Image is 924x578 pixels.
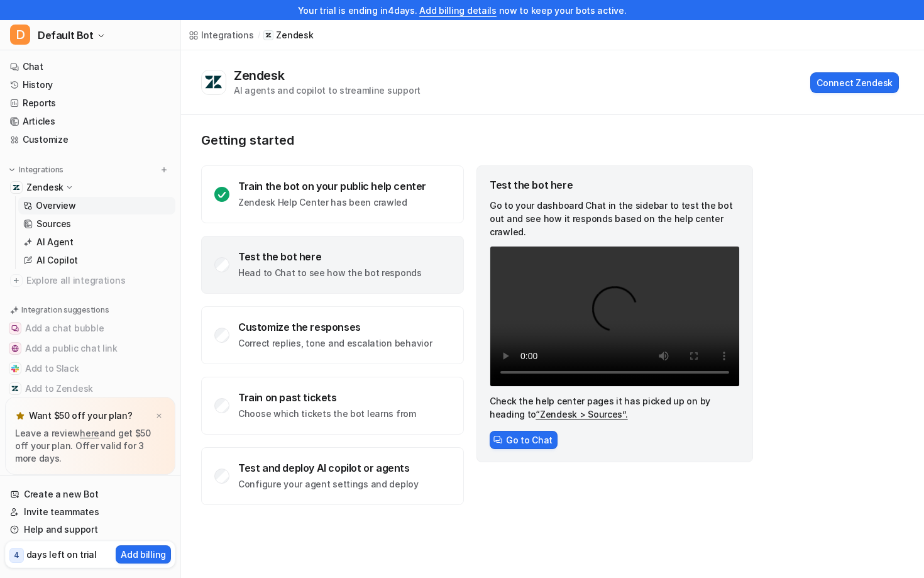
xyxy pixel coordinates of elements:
[11,365,19,372] img: Add to Slack
[238,462,419,474] div: Test and deploy AI copilot or agents
[26,181,63,194] p: Zendesk
[15,427,165,465] p: Leave a review and get $50 off your plan. Offer valid for 3 more days.
[5,521,175,538] a: Help and support
[263,29,313,42] a: Zendesk
[18,252,175,269] a: AI Copilot
[10,25,30,45] span: D
[276,29,313,42] p: Zendesk
[14,550,19,561] p: 4
[490,246,740,387] video: Your browser does not support the video tag.
[36,218,71,230] p: Sources
[19,165,63,175] p: Integrations
[5,379,175,399] button: Add to ZendeskAdd to Zendesk
[116,545,171,564] button: Add billing
[11,325,19,332] img: Add a chat bubble
[18,215,175,233] a: Sources
[5,318,175,338] button: Add a chat bubbleAdd a chat bubble
[238,196,426,209] p: Zendesk Help Center has been crawled
[5,94,175,112] a: Reports
[38,26,94,44] span: Default Bot
[493,435,502,444] img: ChatIcon
[11,345,19,352] img: Add a public chat link
[258,30,260,41] span: /
[18,233,175,251] a: AI Agent
[5,58,175,75] a: Chat
[238,337,432,350] p: Correct replies, tone and escalation behavior
[189,28,254,42] a: Integrations
[238,321,432,333] div: Customize the responses
[155,412,163,420] img: x
[13,184,20,191] img: Zendesk
[121,548,166,561] p: Add billing
[5,131,175,148] a: Customize
[490,199,740,238] p: Go to your dashboard Chat in the sidebar to test the bot out and see how it responds based on the...
[238,267,422,279] p: Head to Chat to see how the bot responds
[15,411,25,421] img: star
[29,409,133,422] p: Want $50 off your plan?
[238,250,422,263] div: Test the bot here
[5,503,175,521] a: Invite teammates
[36,199,76,212] p: Overview
[234,68,289,83] div: Zendesk
[201,133,754,148] p: Getting started
[5,338,175,358] button: Add a public chat linkAdd a public chat link
[5,113,175,130] a: Articles
[204,75,223,90] img: Zendesk logo
[490,394,740,421] p: Check the help center pages it has picked up on by heading to
[490,179,740,191] div: Test the bot here
[26,548,97,561] p: days left on trial
[36,254,78,267] p: AI Copilot
[810,72,899,93] button: Connect Zendesk
[10,274,23,287] img: explore all integrations
[419,5,497,16] a: Add billing details
[490,431,558,449] button: Go to Chat
[234,84,421,97] div: AI agents and copilot to streamline support
[26,270,170,291] span: Explore all integrations
[5,358,175,379] button: Add to SlackAdd to Slack
[18,197,175,214] a: Overview
[36,236,74,248] p: AI Agent
[5,76,175,94] a: History
[238,180,426,192] div: Train the bot on your public help center
[5,164,67,176] button: Integrations
[238,408,416,420] p: Choose which tickets the bot learns from
[5,486,175,503] a: Create a new Bot
[536,409,627,420] a: “Zendesk > Sources”.
[5,272,175,289] a: Explore all integrations
[238,478,419,491] p: Configure your agent settings and deploy
[238,391,416,404] div: Train on past tickets
[201,28,254,42] div: Integrations
[160,165,168,174] img: menu_add.svg
[11,385,19,392] img: Add to Zendesk
[8,165,16,174] img: expand menu
[21,304,109,316] p: Integration suggestions
[80,428,99,438] a: here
